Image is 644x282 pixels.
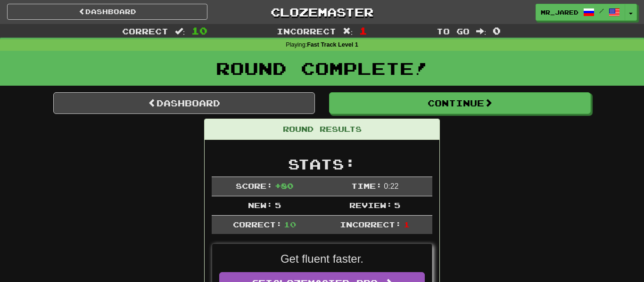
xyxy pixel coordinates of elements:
div: Round Results [205,119,439,140]
span: 5 [275,201,281,209]
h2: Stats: [212,156,432,172]
span: / [599,8,604,14]
span: Incorrect: [340,220,401,229]
span: 1 [404,220,410,229]
span: 10 [284,220,296,229]
a: Dashboard [53,92,315,114]
span: 5 [394,201,400,209]
h1: Round Complete! [3,59,641,78]
a: Mr_Jared / [536,4,625,21]
span: 1 [359,25,367,36]
a: Clozemaster [222,4,422,20]
span: 10 [191,25,207,36]
span: Correct [122,26,168,36]
span: New: [248,201,272,209]
span: : [476,27,487,35]
button: Continue [329,92,591,114]
span: Correct: [233,220,282,229]
span: Incorrect [277,26,336,36]
span: 0 [493,25,501,36]
span: : [343,27,353,35]
span: To go [437,26,470,36]
span: + 80 [275,181,293,190]
span: Time: [351,181,382,190]
span: 0 : 22 [384,182,398,190]
span: Review: [349,201,392,209]
span: : [175,27,185,35]
span: Score: [236,181,272,190]
p: Get fluent faster. [219,251,425,267]
span: Mr_Jared [541,8,578,16]
a: Dashboard [7,4,207,20]
strong: Fast Track Level 1 [307,41,358,48]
